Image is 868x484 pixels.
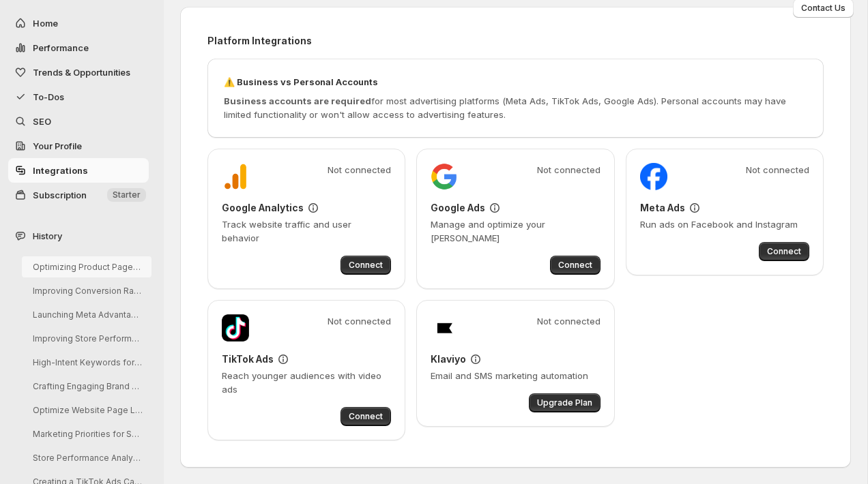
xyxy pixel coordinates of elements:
[529,393,601,412] div: Upgrade plan to enable Klaviyo integration
[33,18,58,29] span: Home
[529,393,601,412] a: Upgrade Plan
[33,229,62,243] span: History
[767,246,801,257] span: Connect
[328,163,391,177] span: Not connected
[224,75,807,89] h3: ⚠️ Business vs Personal Accounts
[113,190,141,200] span: Starter
[22,376,151,397] button: Crafting Engaging Brand Story Posts
[328,314,391,328] span: Not connected
[33,165,88,176] span: Integrations
[222,163,249,190] img: Google Analytics logo
[33,140,82,151] span: Your Profile
[8,60,149,85] button: Trends & Opportunities
[746,163,809,177] span: Not connected
[431,369,600,382] p: Email and SMS marketing automation
[222,217,391,245] p: Track website traffic and user behavior
[33,190,87,200] span: Subscription
[537,163,601,177] span: Not connected
[22,447,151,468] button: Store Performance Analysis and Recommendations
[8,85,149,109] button: To-Dos
[341,407,391,426] button: Connect
[22,280,151,301] button: Improving Conversion Rates for Growth
[224,94,807,121] p: for most advertising platforms (Meta Ads, TikTok Ads, Google Ads). Personal accounts may have lim...
[22,352,151,373] button: High-Intent Keywords for 'The Wave' Collection
[341,256,391,275] button: Connect
[558,260,592,271] span: Connect
[801,3,845,14] span: Contact Us
[537,397,592,408] span: Upgrade Plan
[8,134,149,158] a: Your Profile
[431,201,485,215] h3: Google Ads
[224,95,371,106] strong: Business accounts are required
[537,314,601,328] span: Not connected
[349,260,383,271] span: Connect
[640,201,685,215] h3: Meta Ads
[8,11,149,35] button: Home
[431,163,458,190] img: Google Ads logo
[33,67,130,78] span: Trends & Opportunities
[222,369,391,396] p: Reach younger audiences with video ads
[431,217,600,245] p: Manage and optimize your [PERSON_NAME]
[640,217,809,231] p: Run ads on Facebook and Instagram
[33,116,51,127] span: SEO
[222,201,304,215] h3: Google Analytics
[8,183,149,207] button: Subscription
[33,42,89,53] span: Performance
[22,256,151,277] button: Optimizing Product Pages for Conversion
[22,423,151,444] button: Marketing Priorities for Sales Reactivation
[222,314,249,342] img: TikTok Ads logo
[349,411,383,422] span: Connect
[222,352,274,366] h3: TikTok Ads
[759,242,809,261] button: Connect
[550,256,601,275] button: Connect
[22,304,151,325] button: Launching Meta Advantage+ Campaign for Collections
[8,158,149,183] a: Integrations
[33,91,64,102] span: To-Dos
[640,163,667,190] img: Meta Ads logo
[22,328,151,349] button: Improving Store Performance Insights
[22,399,151,421] button: Optimize Website Page Loading Speed
[431,314,458,342] img: Klaviyo logo
[8,109,149,134] a: SEO
[207,34,824,48] h2: Platform Integrations
[8,35,149,60] button: Performance
[431,352,466,366] h3: Klaviyo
